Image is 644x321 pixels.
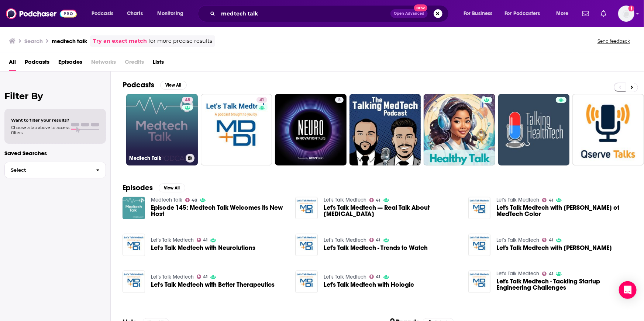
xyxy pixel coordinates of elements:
[324,245,428,251] a: Let's Talk Medtech - Trends to Watch
[91,56,116,71] span: Networks
[197,275,208,279] a: 41
[151,237,194,243] a: Let’s Talk Medtech
[5,168,90,172] span: Select
[92,8,113,19] span: Podcasts
[123,197,145,219] img: Episode 145: Medtech Talk Welcomes its New Host
[129,155,183,161] h3: Medtech Talk
[618,6,634,22] img: User Profile
[123,183,185,192] a: EpisodesView All
[468,271,491,293] img: Let's Talk Medtech - Tackling Startup Engineering Challenges
[618,6,634,22] button: Show profile menu
[458,8,502,20] button: open menu
[151,245,255,251] a: Let's Talk Medtech with Neurolutions
[259,97,264,104] span: 41
[275,94,347,165] a: 8
[4,150,106,157] p: Saved Searches
[595,38,632,44] button: Send feedback
[152,8,193,20] button: open menu
[93,37,147,45] a: Try an exact match
[505,8,540,19] span: For Podcasters
[496,197,539,203] a: Let’s Talk Medtech
[123,80,154,90] h2: Podcasts
[496,237,539,243] a: Let’s Talk Medtech
[295,197,318,219] a: Let's Talk Medtech — Real Talk About Erectile Dysfunction
[127,8,143,19] span: Charts
[157,8,183,19] span: Monitoring
[496,245,612,251] a: Let's Talk Medtech with John Sperzel
[123,80,187,90] a: PodcastsView All
[192,199,197,202] span: 48
[496,205,632,217] a: Let's Talk Medtech with Kwame Ulmer of MedTech Color
[390,9,428,18] button: Open AdvancedNew
[338,97,341,104] span: 8
[335,97,344,103] a: 8
[153,56,164,71] a: Lists
[58,56,82,71] a: Episodes
[25,56,49,71] a: Podcasts
[203,238,207,242] span: 41
[148,37,212,45] span: for more precise results
[151,282,275,288] a: Let's Talk Medtech with Better Therapeutics
[52,38,87,45] h3: medtech talk
[324,205,459,217] a: Let's Talk Medtech — Real Talk About Erectile Dysfunction
[218,8,390,20] input: Search podcasts, credits, & more...
[542,238,553,242] a: 41
[549,272,553,276] span: 41
[376,199,380,202] span: 41
[496,245,612,251] span: Let's Talk Medtech with [PERSON_NAME]
[618,6,634,22] span: Logged in as patiencebaldacci
[464,8,493,19] span: For Business
[598,7,609,20] a: Show notifications dropdown
[496,278,632,291] a: Let's Talk Medtech - Tackling Startup Engineering Challenges
[126,94,198,165] a: 48Medtech Talk
[324,197,366,203] a: Let’s Talk Medtech
[549,238,553,242] span: 41
[256,97,267,103] a: 41
[376,275,380,279] span: 41
[159,184,185,192] button: View All
[414,4,427,11] span: New
[369,275,380,279] a: 41
[394,12,424,15] span: Open Advanced
[500,8,551,20] button: open menu
[496,271,539,277] a: Let’s Talk Medtech
[123,234,145,256] img: Let's Talk Medtech with Neurolutions
[151,197,182,203] a: Medtech Talk
[151,274,194,280] a: Let’s Talk Medtech
[185,97,190,104] span: 48
[122,8,147,20] a: Charts
[185,198,197,202] a: 48
[9,56,16,71] a: All
[542,198,553,202] a: 41
[125,56,144,71] span: Credits
[295,234,318,256] img: Let's Talk Medtech - Trends to Watch
[468,234,491,256] img: Let's Talk Medtech with John Sperzel
[205,5,456,22] div: Search podcasts, credits, & more...
[160,81,187,90] button: View All
[549,199,553,202] span: 41
[369,238,380,242] a: 41
[324,282,414,288] a: Let's Talk Medtech with Hologic
[6,7,77,21] img: Podchaser - Follow, Share and Rate Podcasts
[468,197,491,219] img: Let's Talk Medtech with Kwame Ulmer of MedTech Color
[496,205,632,217] span: Let's Talk Medtech with [PERSON_NAME] of MedTech Color
[151,205,287,217] span: Episode 145: Medtech Talk Welcomes its New Host
[619,281,637,299] div: Open Intercom Messenger
[4,91,106,101] h2: Filter By
[86,8,123,20] button: open menu
[197,238,208,242] a: 41
[556,8,569,19] span: More
[628,6,634,11] svg: Add a profile image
